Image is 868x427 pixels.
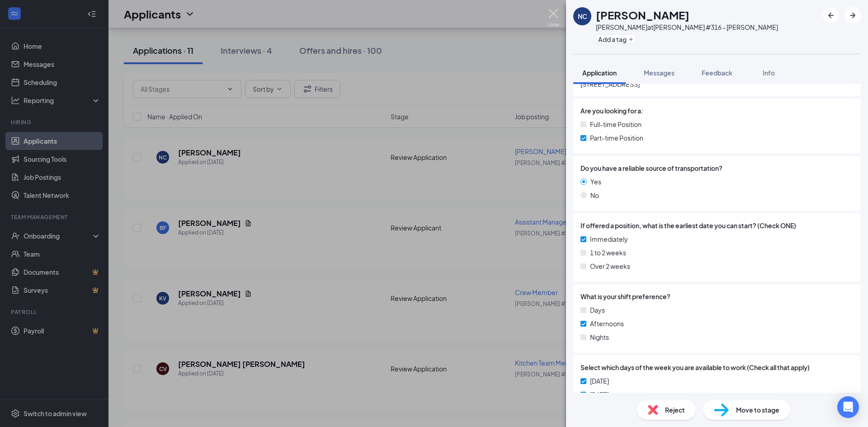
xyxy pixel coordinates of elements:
span: If offered a position, what is the earliest date you can start? (Check ONE) [580,221,796,230]
span: Full-time Position [590,119,642,129]
span: Feedback [702,69,732,77]
span: Info [763,69,775,77]
div: NC [578,12,587,21]
span: Are you looking for a: [580,106,643,116]
span: Over 2 weeks [590,261,630,271]
button: ArrowLeftNew [823,7,839,23]
span: Part-time Position [590,133,643,143]
button: ArrowRight [844,7,861,23]
span: [DATE] [590,389,609,399]
span: No [590,190,599,200]
span: Messages [644,69,675,77]
div: Open Intercom Messenger [837,396,859,418]
span: Select which days of the week you are available to work (Check all that apply) [580,362,810,372]
span: 1 to 2 weeks [590,248,626,258]
svg: ArrowLeftNew [826,10,836,21]
span: Application [582,69,617,77]
svg: Plus [628,37,634,42]
span: Nights [590,332,609,342]
span: Immediately [590,234,628,244]
h1: [PERSON_NAME] [596,7,689,23]
span: Move to stage [736,405,779,415]
span: Days [590,305,605,315]
div: [PERSON_NAME] at [PERSON_NAME] #316 - [PERSON_NAME] [596,23,778,32]
svg: ArrowRight [847,10,858,21]
span: Do you have a reliable source of transportation? [580,163,722,173]
span: [DATE] [590,376,609,386]
button: PlusAdd a tag [596,34,636,44]
span: What is your shift preference? [580,291,670,301]
span: Afternoons [590,319,624,328]
span: Yes [590,177,601,187]
span: [STREET_ADDRESS] [580,79,854,89]
span: Reject [665,405,685,415]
